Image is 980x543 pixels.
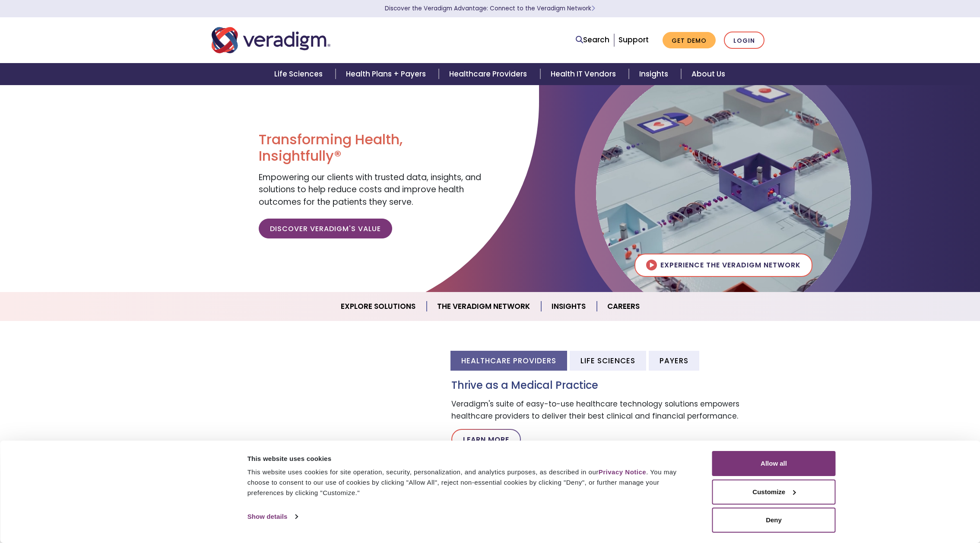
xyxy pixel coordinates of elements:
[259,131,483,165] h1: Transforming Health, Insightfully®
[439,63,540,85] a: Healthcare Providers
[540,63,629,85] a: Health IT Vendors
[576,34,609,46] a: Search
[649,351,699,370] li: Payers
[570,351,646,370] li: Life Sciences
[451,429,521,450] a: Learn More
[712,479,836,505] button: Customize
[264,63,336,85] a: Life Sciences
[618,35,649,45] a: Support
[259,219,392,238] a: Discover Veradigm's Value
[247,510,298,523] a: Show details
[336,63,439,85] a: Health Plans + Payers
[724,32,764,49] a: Login
[330,295,427,318] a: Explore Solutions
[247,467,693,498] div: This website uses cookies for site operation, security, personalization, and analytics purposes, ...
[712,508,836,533] button: Deny
[451,398,769,422] p: Veradigm's suite of easy-to-use healthcare technology solutions empowers healthcare providers to ...
[451,379,769,392] h3: Thrive as a Medical Practice
[712,451,836,476] button: Allow all
[427,295,541,318] a: The Veradigm Network
[450,351,567,370] li: Healthcare Providers
[629,63,681,85] a: Insights
[663,32,716,49] a: Get Demo
[599,468,646,476] a: Privacy Notice
[212,26,330,54] img: Veradigm logo
[591,4,595,13] span: Learn More
[259,171,481,208] span: Empowering our clients with trusted data, insights, and solutions to help reduce costs and improv...
[385,4,595,13] a: Discover the Veradigm Advantage: Connect to the Veradigm NetworkLearn More
[247,454,693,464] div: This website uses cookies
[681,63,736,85] a: About Us
[541,295,597,318] a: Insights
[597,295,650,318] a: Careers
